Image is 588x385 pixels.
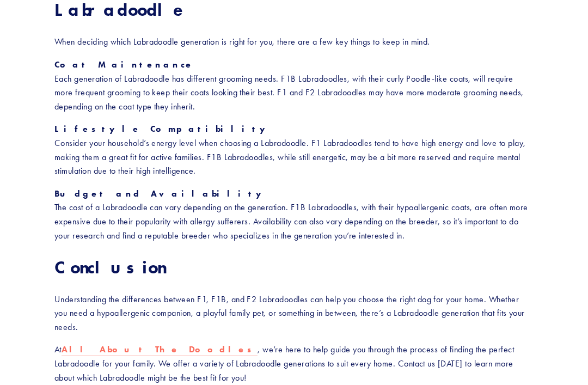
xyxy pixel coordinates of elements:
[54,257,165,278] strong: Conclusion
[54,124,272,135] strong: Lifestyle Compatibility
[54,35,534,50] p: When deciding which Labradoodle generation is right for you, there are a few key things to keep i...
[54,60,194,70] strong: Coat Maintenance
[54,189,268,199] strong: Budget and Availability
[62,345,258,355] strong: All About The Doodles
[54,343,534,385] p: At , we’re here to help guide you through the process of finding the perfect Labradoodle for your...
[54,187,534,243] p: The cost of a Labradoodle can vary depending on the generation. F1B Labradoodles, with their hypo...
[54,58,534,114] p: Each generation of Labradoodle has different grooming needs. F1B Labradoodles, with their curly P...
[54,123,534,178] p: Consider your household’s energy level when choosing a Labradoodle. F1 Labradoodles tend to have ...
[54,293,534,335] p: Understanding the differences between F1, F1B, and F2 Labradoodles can help you choose the right ...
[62,345,258,356] a: All About The Doodles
